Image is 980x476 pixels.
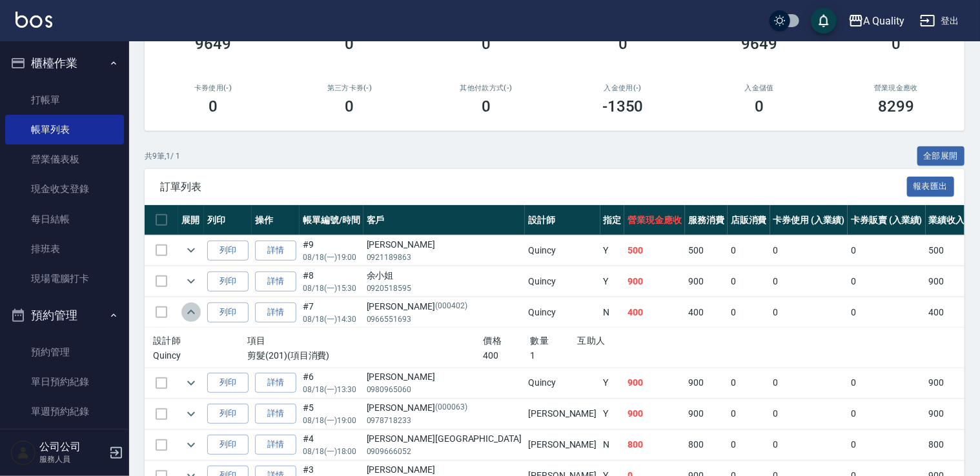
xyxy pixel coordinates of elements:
img: Logo [15,12,52,28]
td: 0 [728,430,770,460]
h2: 入金使用(-) [570,84,676,92]
p: (000063) [435,401,467,415]
button: expand row [181,404,201,424]
th: 服務消費 [685,205,728,235]
td: 0 [770,399,848,429]
button: save [811,8,837,34]
button: 列印 [207,435,249,455]
p: 08/18 (一) 13:30 [303,384,360,395]
td: 900 [926,266,968,297]
h3: 8299 [878,97,914,115]
a: 營業儀表板 [5,144,124,174]
div: [PERSON_NAME] [367,300,522,313]
a: 報表匯出 [907,180,955,192]
p: 08/18 (一) 19:00 [303,252,360,263]
a: 詳情 [255,404,296,424]
a: 排班表 [5,234,124,264]
td: Y [600,368,625,398]
a: 預約管理 [5,337,124,367]
td: 900 [926,399,968,429]
p: 400 [484,349,531,362]
td: N [600,430,625,460]
h5: 公司公司 [39,441,105,453]
button: 預約管理 [5,299,124,332]
h3: 0 [209,97,218,115]
td: 400 [926,297,968,328]
td: 0 [848,399,926,429]
h2: 入金儲值 [707,84,813,92]
h3: 9649 [195,35,231,53]
td: 0 [848,430,926,460]
button: expand row [181,373,201,393]
button: 列印 [207,373,249,393]
button: expand row [181,272,201,291]
td: Y [600,399,625,429]
th: 業績收入 [926,205,968,235]
h3: 9649 [742,35,778,53]
td: N [600,297,625,328]
span: 項目 [247,335,266,346]
td: 0 [728,399,770,429]
a: 詳情 [255,435,296,455]
th: 操作 [252,205,300,235]
p: 0909666052 [367,446,522,457]
th: 店販消費 [728,205,770,235]
p: Quincy [153,349,247,362]
button: 列印 [207,404,249,424]
h3: 0 [755,97,764,115]
button: A Quality [843,8,910,34]
h3: 0 [345,35,354,53]
th: 設計師 [525,205,600,235]
th: 卡券使用 (入業績) [770,205,848,235]
a: 詳情 [255,272,296,292]
h3: 0 [618,35,628,53]
p: 服務人員 [39,453,105,465]
td: Quincy [525,368,600,398]
td: 0 [770,266,848,297]
button: 列印 [207,272,249,292]
td: 900 [926,368,968,398]
h2: 營業現金應收 [843,84,949,92]
td: 800 [685,430,728,460]
th: 指定 [600,205,625,235]
td: 0 [848,235,926,266]
a: 單週預約紀錄 [5,397,124,426]
h3: 0 [345,97,354,115]
td: 400 [685,297,728,328]
td: 0 [848,297,926,328]
td: 900 [624,266,685,297]
a: 打帳單 [5,85,124,115]
a: 現金收支登錄 [5,174,124,204]
td: #5 [300,399,363,429]
td: 0 [770,430,848,460]
button: expand row [181,302,201,322]
h2: 第三方卡券(-) [297,84,403,92]
td: 900 [685,399,728,429]
div: A Quality [864,13,905,29]
td: 800 [926,430,968,460]
td: 0 [848,368,926,398]
td: 0 [770,297,848,328]
td: #4 [300,430,363,460]
div: [PERSON_NAME][GEOGRAPHIC_DATA] [367,432,522,446]
h3: 0 [482,35,491,53]
td: 0 [728,297,770,328]
th: 展開 [178,205,204,235]
span: 訂單列表 [160,181,907,193]
span: 價格 [484,335,502,346]
td: 900 [685,368,728,398]
td: Quincy [525,235,600,266]
img: Person [10,440,36,466]
td: 500 [926,235,968,266]
p: 08/18 (一) 19:00 [303,415,360,426]
span: 互助人 [578,335,606,346]
a: 詳情 [255,302,296,322]
button: expand row [181,241,201,260]
td: #6 [300,368,363,398]
a: 帳單列表 [5,115,124,144]
td: [PERSON_NAME] [525,399,600,429]
div: [PERSON_NAME] [367,401,522,415]
td: 800 [624,430,685,460]
button: 列印 [207,302,249,322]
td: 0 [770,235,848,266]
